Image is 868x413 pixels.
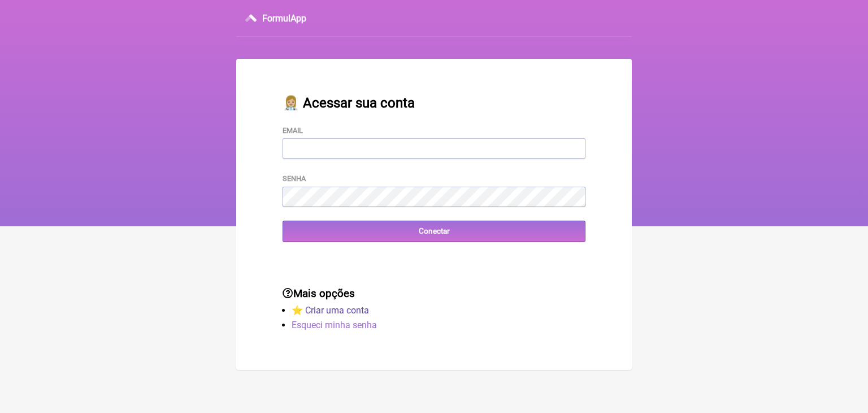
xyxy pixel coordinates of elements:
a: Esqueci minha senha [292,320,377,330]
h2: 👩🏼‍⚕️ Acessar sua conta [283,95,585,111]
a: ⭐️ Criar uma conta [292,305,369,316]
input: Conectar [283,221,585,242]
label: Email [283,126,303,135]
h3: FormulApp [262,13,306,24]
h3: Mais opções [283,287,585,300]
label: Senha [283,174,306,183]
